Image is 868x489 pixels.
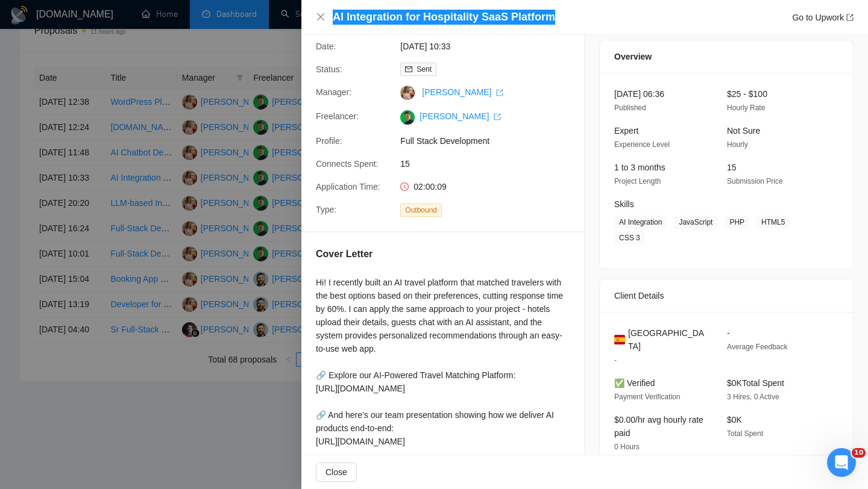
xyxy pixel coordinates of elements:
span: PHP [725,216,749,229]
span: Overview [614,50,652,63]
span: Average Feedback [727,343,788,351]
span: Date: [316,42,336,51]
span: Manager: [316,87,351,97]
span: Submission Price [727,177,783,185]
span: Connects Spent: [316,159,379,169]
span: export [846,14,854,21]
span: Sent [417,65,432,73]
iframe: Intercom live chat [827,448,856,477]
button: Close [316,12,325,22]
span: mail [405,66,412,73]
span: Status: [316,64,342,74]
span: export [494,113,501,120]
span: Hourly [727,140,748,149]
span: export [496,89,503,96]
button: Close [316,463,357,482]
span: Outbound [400,204,442,217]
span: Experience Level [614,140,670,149]
span: Type: [316,205,336,214]
span: 15 [400,157,581,170]
span: close [316,12,325,22]
span: Hourly Rate [727,104,765,112]
span: [GEOGRAPHIC_DATA] [628,326,708,353]
span: Payment Verification [614,393,680,401]
img: c1CkLHUIwD5Ucvm7oiXNAph9-NOmZLZpbVsUrINqn_V_EzHsJW7P7QxldjUFcJOdWX [400,110,415,125]
span: JavaScript [674,216,717,229]
div: Client Details [614,279,838,312]
span: 15 [727,163,737,172]
span: Full Stack Development [400,134,581,148]
span: Close [325,466,347,479]
span: Published [614,104,646,112]
h5: Cover Letter [316,247,373,261]
a: Go to Upworkexport [792,13,854,22]
a: [PERSON_NAME] export [422,87,503,97]
span: $0.00/hr avg hourly rate paid [614,415,703,438]
span: $25 - $100 [727,89,767,99]
span: 3 Hires, 0 Active [727,393,779,401]
span: Not Sure [727,126,760,135]
span: ✅ Verified [614,378,655,388]
span: Project Length [614,177,661,185]
span: AI Integration [614,216,667,229]
span: Freelancer: [316,111,359,121]
span: [DATE] 06:36 [614,89,664,99]
span: 02:00:09 [414,182,447,192]
span: - [614,356,617,364]
span: Profile: [316,136,342,146]
span: Application Time: [316,182,380,192]
span: 10 [852,448,866,458]
span: HTML5 [756,216,790,229]
span: 0 Hours [614,443,640,451]
h4: AI Integration for Hospitality SaaS Platform [333,10,555,25]
span: 1 to 3 months [614,163,665,172]
span: Total Spent [727,429,763,438]
span: $0K [727,415,742,425]
span: CSS 3 [614,231,645,244]
span: [DATE] 10:33 [400,40,581,53]
img: 🇪🇸 [614,333,625,346]
span: Skills [614,199,634,209]
a: [PERSON_NAME] export [420,111,501,121]
span: clock-circle [400,182,409,191]
span: - [727,328,730,338]
span: Expert [614,126,638,135]
span: $0K Total Spent [727,378,784,388]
